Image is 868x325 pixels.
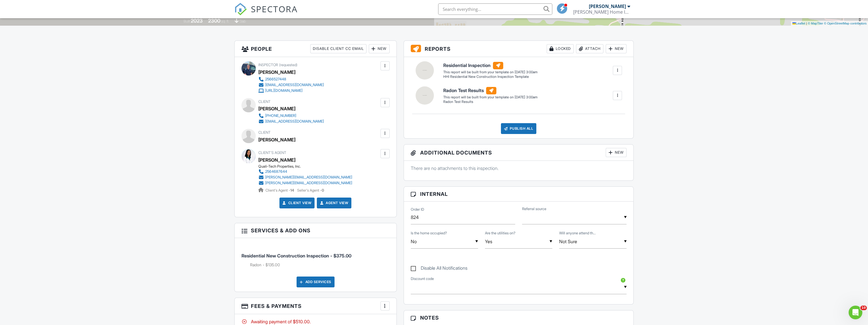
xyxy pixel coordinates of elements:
label: Disable All Notifications [411,265,468,273]
div: [PERSON_NAME] [258,104,295,113]
li: Add on: Radon [250,262,390,268]
div: [PERSON_NAME] [258,135,295,144]
div: Locked [547,44,574,53]
div: [URL][DOMAIN_NAME] [265,88,303,93]
div: [EMAIL_ADDRESS][DOMAIN_NAME] [265,83,324,87]
div: [EMAIL_ADDRESS][DOMAIN_NAME] [265,119,324,124]
div: New [606,148,627,157]
label: Will anyone attend the inspection? [559,231,596,236]
h3: People [235,41,396,57]
span: 10 [860,306,867,310]
h6: Radon Test Results [443,87,537,94]
div: [PERSON_NAME][EMAIL_ADDRESS][DOMAIN_NAME] [265,175,352,180]
label: Order ID [411,207,424,212]
strong: 0 [322,188,324,192]
label: Discount code [411,276,434,281]
div: 2566527448 [265,77,286,82]
p: There are no attachments to this inspection. [411,165,627,171]
h3: Fees & Payments [235,298,396,314]
label: Referral source [522,206,546,212]
a: [URL][DOMAIN_NAME] [258,88,324,94]
label: Is the home occupied? [411,231,447,236]
a: [PERSON_NAME][EMAIL_ADDRESS][DOMAIN_NAME] [258,174,352,180]
span: Client [258,130,271,135]
span: (requested) [279,63,297,67]
div: HHI Residential New Construction Inspection Template [443,74,537,79]
div: 2564687644 [265,169,287,174]
a: [PERSON_NAME] [258,156,295,164]
div: Add Services [297,277,335,287]
div: Attach [576,44,603,53]
span: Built [184,19,190,23]
div: [PHONE_NUMBER] [265,113,296,118]
div: [PERSON_NAME] [589,3,626,9]
span: sq. ft. [221,19,229,23]
li: Service: Residential New Construction Inspection [241,242,390,272]
a: SPECTORA [234,8,298,20]
span: Residential New Construction Inspection - $375.00 [241,253,351,259]
strong: 14 [290,188,294,192]
div: This report will be built from your template on [DATE] 3:00am [443,95,537,99]
h6: Residential Inspection [443,62,537,69]
a: [PHONE_NUMBER] [258,113,324,119]
div: This report will be built from your template on [DATE] 3:00am [443,70,537,74]
a: 2566527448 [258,76,324,82]
span: | [806,22,807,25]
h3: Reports [404,41,634,57]
span: Client's Agent [258,151,286,155]
div: Awaiting payment of $510.00. [241,318,390,325]
div: New [369,44,390,53]
div: Haines Home Inspections, LLC [573,9,630,15]
a: [PERSON_NAME][EMAIL_ADDRESS][DOMAIN_NAME] [258,180,352,186]
label: Are the utilities on? [485,231,515,236]
span: SPECTORA [251,3,298,15]
div: New [606,44,627,53]
span: Seller's Agent - [297,188,324,192]
input: Search everything... [438,3,552,15]
a: 2564687644 [258,169,352,174]
div: Disable Client CC Email [310,44,366,53]
a: Leaflet [792,22,805,25]
a: © OpenStreetMap contributors [824,22,867,25]
span: Inspector [258,63,278,67]
div: Radon Test Results [443,99,537,104]
h3: Additional Documents [404,145,634,161]
div: [PERSON_NAME] [258,68,295,76]
h3: Internal [404,187,634,202]
a: [EMAIL_ADDRESS][DOMAIN_NAME] [258,119,324,124]
h3: Services & Add ons [235,223,396,238]
span: slab [239,19,246,23]
div: 2300 [208,18,220,24]
div: [PERSON_NAME][EMAIL_ADDRESS][DOMAIN_NAME] [265,181,352,185]
iframe: Intercom live chat [849,306,862,319]
span: Client's Agent - [265,188,295,192]
span: Client [258,99,271,104]
a: [EMAIL_ADDRESS][DOMAIN_NAME] [258,82,324,88]
img: The Best Home Inspection Software - Spectora [234,3,247,15]
div: 2023 [191,18,203,24]
a: Client View [281,200,312,206]
a: Agent View [319,200,348,206]
a: © MapTiler [808,22,823,25]
div: Quali-Tech Properties, Inc. [258,164,357,169]
div: Publish All [501,123,537,134]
